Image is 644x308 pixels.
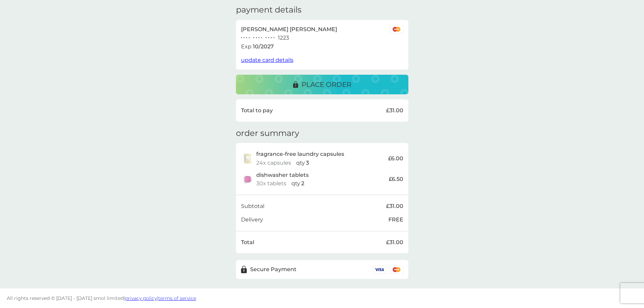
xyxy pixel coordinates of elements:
[302,79,351,90] p: place order
[241,56,293,65] button: update card details
[261,36,262,40] p: ●
[388,154,403,163] p: £6.00
[273,36,275,40] p: ●
[253,42,274,51] p: 10 / 2027
[306,159,309,167] p: 3
[253,36,255,40] p: ●
[386,202,403,211] p: £31.00
[386,238,403,247] p: £31.00
[301,179,304,188] p: 2
[256,179,286,188] p: 30x tablets
[158,295,196,301] a: terms of service
[386,106,403,115] p: £31.00
[241,25,337,34] p: [PERSON_NAME] [PERSON_NAME]
[389,175,403,184] p: £6.50
[248,36,250,40] p: ●
[241,42,252,51] p: Exp
[241,57,293,63] span: update card details
[236,5,302,15] h3: payment details
[236,128,299,138] h3: order summary
[241,238,254,247] p: Total
[256,36,257,40] p: ●
[256,159,291,167] p: 24x capsules
[243,36,245,40] p: ●
[278,33,289,42] p: 1223
[241,106,273,115] p: Total to pay
[256,150,344,159] p: fragrance-free laundry capsules
[246,36,247,40] p: ●
[236,75,408,94] button: place order
[258,36,260,40] p: ●
[388,215,403,224] p: FREE
[271,36,272,40] p: ●
[291,179,300,188] p: qty
[268,36,269,40] p: ●
[125,295,157,301] a: privacy policy
[266,36,267,40] p: ●
[256,171,309,180] p: dishwasher tablets
[296,159,305,167] p: qty
[241,202,264,211] p: Subtotal
[250,265,296,274] p: Secure Payment
[241,215,263,224] p: Delivery
[241,36,242,40] p: ●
